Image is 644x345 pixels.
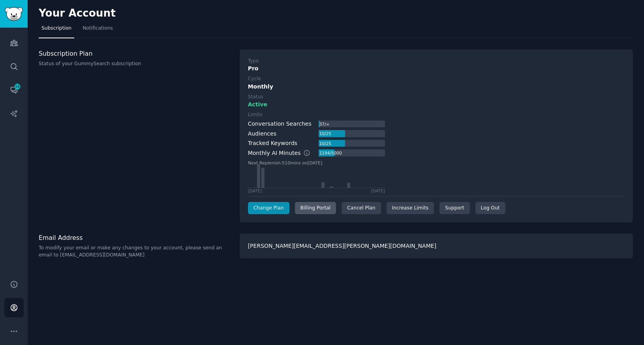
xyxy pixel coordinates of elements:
[248,130,276,138] div: Audiences
[39,49,231,58] h3: Subscription Plan
[371,188,385,194] div: [DATE]
[248,149,319,157] div: Monthly AI Minutes
[319,149,343,156] div: 1194 / 5000
[248,100,267,109] span: Active
[248,202,289,215] a: Change Plan
[475,202,505,215] div: Log Out
[248,75,261,83] div: Cycle
[39,7,116,20] h2: Your Account
[4,80,24,100] a: 14
[248,111,263,119] div: Limits
[248,94,263,101] div: Status
[319,140,332,147] div: 10 / 25
[39,22,74,38] a: Subscription
[41,25,71,32] span: Subscription
[248,64,625,73] div: Pro
[319,121,330,128] div: 37 / ∞
[342,202,381,215] div: Cancel Plan
[39,234,231,242] h3: Email Address
[39,60,231,68] p: Status of your GummySearch subscription
[248,120,312,128] div: Conversation Searches
[248,160,322,165] text: Next Replenish: 510 mins on [DATE]
[319,130,332,137] div: 10 / 25
[14,84,21,89] span: 14
[248,139,297,147] div: Tracked Keywords
[248,188,262,194] div: [DATE]
[387,202,434,215] a: Increase Limits
[248,58,259,65] div: Type
[240,234,633,258] div: [PERSON_NAME][EMAIL_ADDRESS][PERSON_NAME][DOMAIN_NAME]
[39,245,231,258] p: To modify your email or make any changes to your account, please send an email to [EMAIL_ADDRESS]...
[295,202,336,215] div: Billing Portal
[439,202,469,215] a: Support
[80,22,116,38] a: Notifications
[83,25,113,32] span: Notifications
[248,83,625,91] div: Monthly
[5,7,23,21] img: GummySearch logo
